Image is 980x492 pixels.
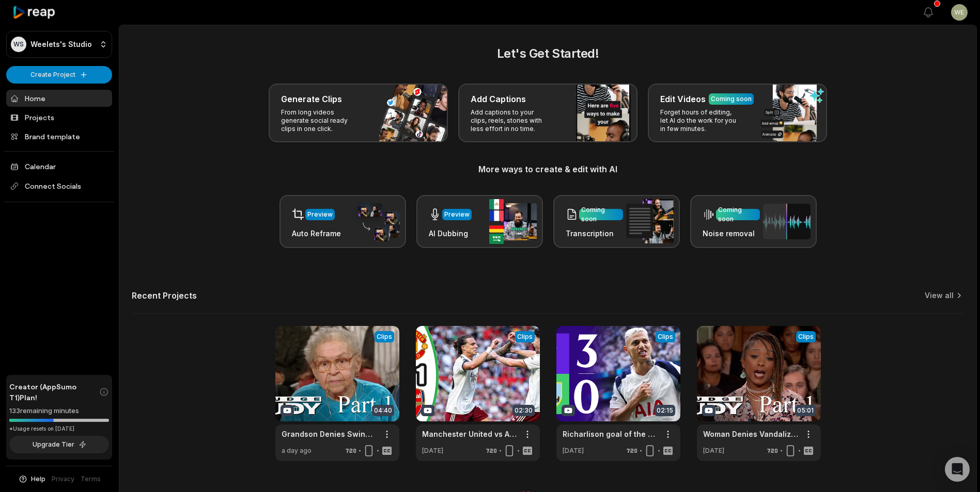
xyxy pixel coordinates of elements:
[132,44,964,63] h2: Let's Get Started!
[30,40,92,49] p: Weelets's Studio
[444,210,470,219] div: Preview
[566,228,623,239] h3: Transcription
[281,93,342,105] h3: Generate Clips
[9,436,109,453] button: Upgrade Tier
[711,94,752,104] div: Coming soon
[763,204,811,239] img: noise_removal.png
[6,109,112,126] a: Projects
[660,108,740,133] p: Forget hours of editing, let AI do the work for you in few minutes.
[6,66,112,84] button: Create Project
[703,228,760,239] h3: Noise removal
[52,474,74,484] a: Privacy
[352,202,400,242] img: auto_reframe.png
[9,425,109,433] div: *Usage resets on [DATE]
[703,429,798,439] a: Woman Denies Vandalizing Car in Fit of Jealousy! | Part 1
[945,457,970,482] div: Open Intercom Messenger
[718,205,758,224] div: Coming soon
[9,406,109,416] div: 133 remaining minutes
[581,205,621,224] div: Coming soon
[132,163,964,175] h3: More ways to create & edit with AI
[132,290,197,301] h2: Recent Projects
[9,381,99,403] span: Creator (AppSumo T1) Plan!
[282,429,377,439] a: Grandson Denies Swindling Grandma! | Part 1
[307,210,333,219] div: Preview
[471,93,526,105] h3: Add Captions
[489,199,537,244] img: ai_dubbing.png
[281,108,361,133] p: From long videos generate social ready clips in one click.
[660,93,706,105] h3: Edit Videos
[471,108,551,133] p: Add captions to your clips, reels, stories with less effort in no time.
[6,90,112,107] a: Home
[925,290,954,301] a: View all
[18,474,45,484] button: Help
[292,228,341,239] h3: Auto Reframe
[6,158,112,175] a: Calendar
[6,177,112,195] span: Connect Socials
[429,228,472,239] h3: AI Dubbing
[563,429,658,439] a: Richarlison goal of the season already? | Tottenham Hotspur 3-0 Burnley | Premier League highlights
[11,37,26,52] div: WS
[422,429,517,439] a: Manchester United vs Arsenal 0-1 || Highlights & All Goals || Premier League 2025 /2026
[31,474,45,484] span: Help
[6,128,112,145] a: Brand template
[81,474,101,484] a: Terms
[626,199,674,243] img: transcription.png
